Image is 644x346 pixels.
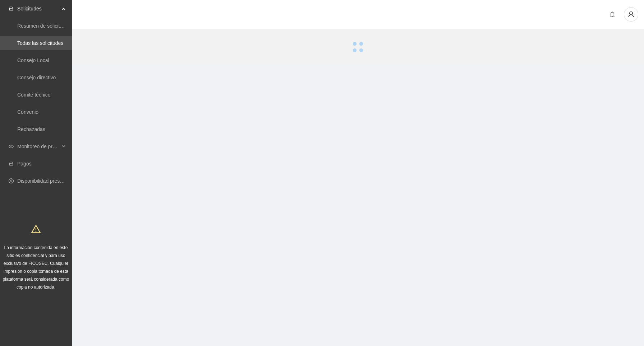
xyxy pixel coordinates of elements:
span: inbox [9,6,14,11]
a: Consejo directivo [17,75,56,80]
span: Solicitudes [17,1,60,16]
span: warning [31,224,41,234]
a: Pagos [17,161,32,167]
span: eye [9,144,14,149]
span: Monitoreo de proyectos [17,139,60,154]
span: bell [607,11,618,17]
a: Comité técnico [17,92,51,98]
a: Resumen de solicitudes por aprobar [17,23,98,29]
a: Disponibilidad presupuestal [17,178,79,184]
button: user [624,7,638,22]
span: user [624,11,638,18]
a: Convenio [17,109,38,115]
span: La información contenida en este sitio es confidencial y para uso exclusivo de FICOSEC. Cualquier... [3,245,69,290]
a: Consejo Local [17,57,49,63]
a: Todas las solicitudes [17,40,63,46]
a: Rechazadas [17,126,45,132]
button: bell [607,9,618,20]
